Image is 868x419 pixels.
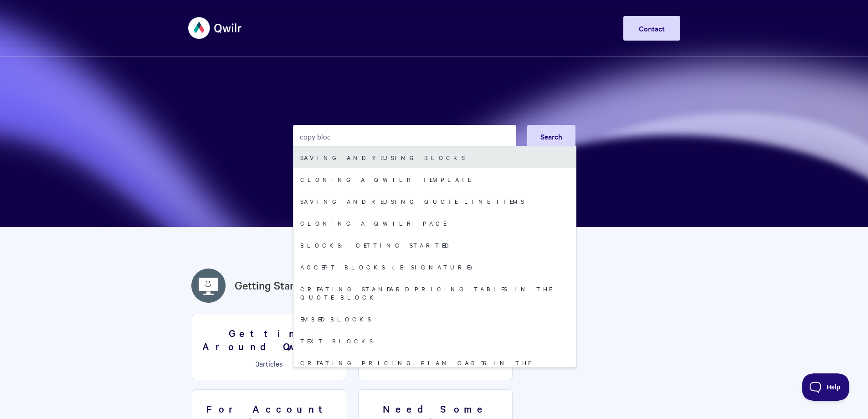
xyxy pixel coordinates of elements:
[192,314,346,380] a: Getting Around Qwilr 3articles
[293,234,576,256] a: Blocks: Getting Started
[527,125,575,148] button: Search
[256,358,259,368] span: 3
[293,278,576,308] a: Creating standard pricing tables in the Quote Block
[623,16,680,41] a: Contact
[198,326,340,352] h3: Getting Around Qwilr
[802,373,850,401] iframe: Toggle Customer Support
[293,190,576,212] a: Saving and reusing quote line items
[293,212,576,234] a: Cloning a Qwilr Page
[293,146,576,168] a: Saving and reusing Blocks
[235,277,310,294] a: Getting Started
[188,11,242,45] img: Qwilr Help Center
[198,359,340,367] p: articles
[293,125,516,148] input: Search the knowledge base
[293,308,576,330] a: Embed Blocks
[293,256,576,278] a: Accept Blocks (E-Signature)
[540,131,562,141] span: Search
[293,352,576,382] a: Creating pricing plan cards in the Quote Block
[293,330,576,352] a: Text Blocks
[293,168,576,190] a: Cloning a Qwilr Template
